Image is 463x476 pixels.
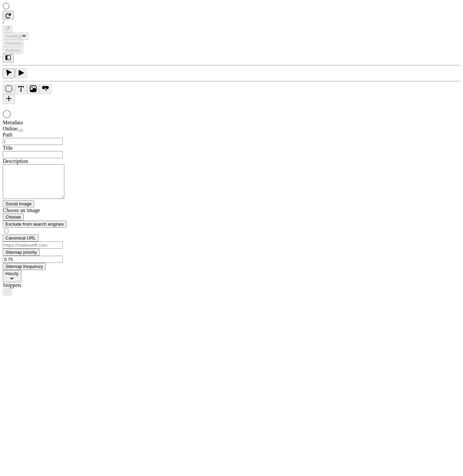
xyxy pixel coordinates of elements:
button: Text [15,84,27,94]
div: Snippets [3,282,84,288]
button: Preview [3,40,24,47]
button: Image [27,84,39,94]
button: Button [39,84,51,94]
button: Box [3,84,15,94]
span: Preview [5,41,21,46]
span: Publish [5,48,20,53]
span: Sitemap frequency [5,264,43,269]
button: Exclude from search engines [3,221,66,228]
span: Sitemap priority [5,250,37,255]
input: https://makeswift.com [3,242,63,249]
span: Exclude from search engines [5,222,64,227]
span: Canonical URL [5,235,36,241]
div: Metadata [3,120,84,126]
button: Canonical URL [3,234,39,242]
span: Online [3,126,18,131]
span: Social Image [5,201,31,206]
div: / [3,19,460,25]
button: Sitemap frequency [3,263,46,270]
button: Choose [3,213,24,221]
span: Description [3,158,28,164]
button: Hourly [3,270,21,282]
button: Publish [3,47,23,54]
span: Path [3,132,12,138]
span: Desktop [5,34,22,39]
span: Title [3,145,13,151]
span: Choose [5,214,21,220]
button: Social Image [3,200,34,207]
button: Desktop [3,33,29,40]
button: Sitemap priority [3,249,40,256]
div: Choose an image [3,207,84,213]
span: Hourly [5,271,19,276]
